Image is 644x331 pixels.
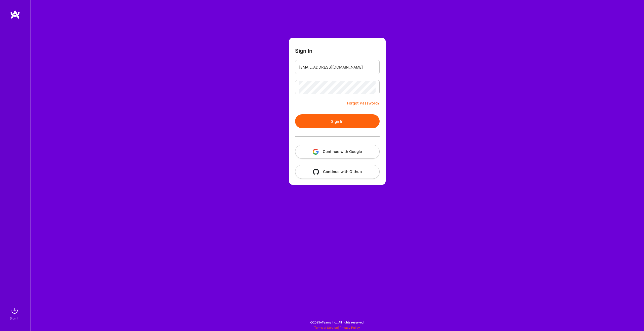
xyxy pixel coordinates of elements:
[10,306,20,316] img: sign in
[314,326,360,329] span: |
[299,61,376,74] input: Email...
[295,165,380,179] button: Continue with Github
[340,326,360,329] a: Privacy Policy
[313,149,319,155] img: icon
[10,10,20,19] img: logo
[10,316,19,321] div: Sign In
[295,48,312,54] h3: Sign In
[313,169,319,175] img: icon
[314,326,338,329] a: Terms of Service
[295,114,380,128] button: Sign In
[11,306,20,321] a: sign inSign In
[30,316,644,328] div: © 2025 ATeams Inc., All rights reserved.
[347,100,380,106] a: Forgot Password?
[295,145,380,159] button: Continue with Google
[369,84,375,90] keeper-lock: Open Keeper Popup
